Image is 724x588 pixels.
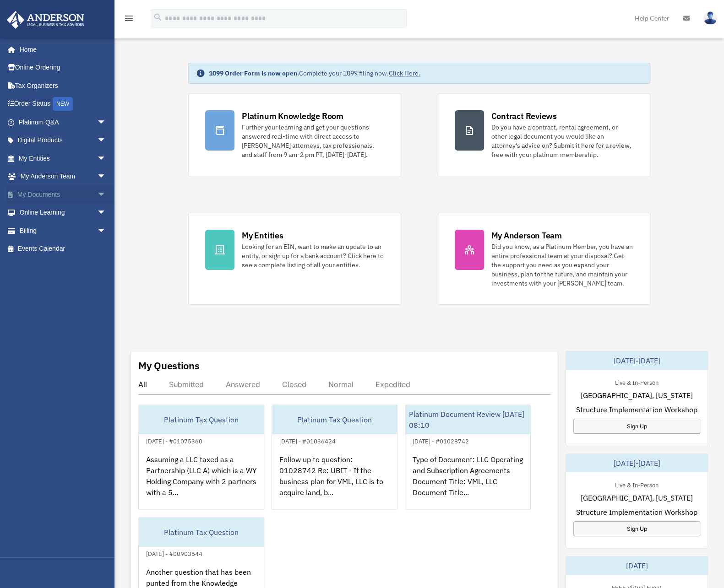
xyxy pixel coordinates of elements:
div: Platinum Tax Question [272,405,397,434]
div: Platinum Document Review [DATE] 08:10 [405,405,530,434]
div: Platinum Tax Question [139,518,264,547]
a: Platinum Knowledge Room Further your learning and get your questions answered real-time with dire... [188,93,401,176]
span: arrow_drop_down [97,185,115,204]
div: Further your learning and get your questions answered real-time with direct access to [PERSON_NAM... [242,123,384,159]
div: Looking for an EIN, want to make an update to an entity, or sign up for a bank account? Click her... [242,242,384,270]
div: Contract Reviews [491,110,557,122]
a: My Anderson Team Did you know, as a Platinum Member, you have an entire professional team at your... [438,213,650,305]
img: Anderson Advisors Platinum Portal [4,11,87,29]
span: arrow_drop_down [97,221,115,240]
span: Structure Implementation Workshop [576,507,697,518]
span: arrow_drop_down [97,131,115,150]
span: [GEOGRAPHIC_DATA], [US_STATE] [581,492,693,503]
div: Answered [226,380,260,389]
img: User Pic [703,11,717,25]
i: menu [124,13,135,24]
a: menu [124,16,135,24]
a: Order StatusNEW [6,95,120,113]
span: arrow_drop_down [97,149,115,168]
div: Submitted [169,380,204,389]
a: Online Ordering [6,59,120,77]
i: search [153,12,163,22]
a: Platinum Document Review [DATE] 08:10[DATE] - #01028742Type of Document: LLC Operating and Subscr... [405,405,531,510]
a: Tax Organizers [6,76,120,95]
div: [DATE] - #01075360 [139,436,210,445]
strong: 1099 Order Form is now open. [209,69,299,77]
div: Platinum Knowledge Room [242,110,343,122]
div: Complete your 1099 filing now. [209,69,420,78]
a: Events Calendar [6,240,120,258]
div: [DATE] [566,556,708,575]
a: Sign Up [573,521,700,536]
span: arrow_drop_down [97,113,115,132]
a: Online Learningarrow_drop_down [6,204,120,222]
div: Type of Document: LLC Operating and Subscription Agreements Document Title: VML, LLC Document Tit... [405,447,530,518]
div: [DATE] - #01028742 [405,436,476,445]
a: Sign Up [573,419,700,434]
div: Normal [328,380,354,389]
a: Contract Reviews Do you have a contract, rental agreement, or other legal document you would like... [438,93,650,176]
div: My Anderson Team [491,230,562,241]
div: NEW [53,97,73,111]
div: Platinum Tax Question [139,405,264,434]
a: My Entitiesarrow_drop_down [6,149,120,167]
div: All [138,380,147,389]
div: Assuming a LLC taxed as a Partnership (LLC A) which is a WY Holding Company with 2 partners with ... [139,447,264,518]
div: My Questions [138,359,200,372]
a: My Documentsarrow_drop_down [6,185,120,204]
div: Did you know, as a Platinum Member, you have an entire professional team at your disposal? Get th... [491,242,633,288]
div: My Entities [242,230,283,241]
div: Live & In-Person [608,377,666,387]
a: Platinum Q&Aarrow_drop_down [6,113,120,131]
a: My Anderson Teamarrow_drop_down [6,167,120,186]
div: Expedited [376,380,410,389]
span: [GEOGRAPHIC_DATA], [US_STATE] [581,390,693,401]
a: Click Here. [389,69,420,77]
div: Do you have a contract, rental agreement, or other legal document you would like an attorney's ad... [491,123,633,159]
div: [DATE]-[DATE] [566,351,708,370]
span: arrow_drop_down [97,204,115,222]
a: Billingarrow_drop_down [6,221,120,240]
a: Platinum Tax Question[DATE] - #01036424Follow up to question: 01028742 Re: UBIT - If the business... [272,405,397,510]
a: Home [6,40,115,59]
a: My Entities Looking for an EIN, want to make an update to an entity, or sign up for a bank accoun... [188,213,401,305]
a: Digital Productsarrow_drop_down [6,131,120,150]
div: Live & In-Person [608,480,666,489]
span: arrow_drop_down [97,167,115,186]
span: Structure Implementation Workshop [576,404,697,415]
div: [DATE] - #00903644 [139,548,210,558]
div: Follow up to question: 01028742 Re: UBIT - If the business plan for VML, LLC is to acquire land, ... [272,447,397,518]
div: [DATE] - #01036424 [272,436,343,445]
div: [DATE]-[DATE] [566,454,708,472]
a: Platinum Tax Question[DATE] - #01075360Assuming a LLC taxed as a Partnership (LLC A) which is a W... [138,405,264,510]
div: Closed [282,380,306,389]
